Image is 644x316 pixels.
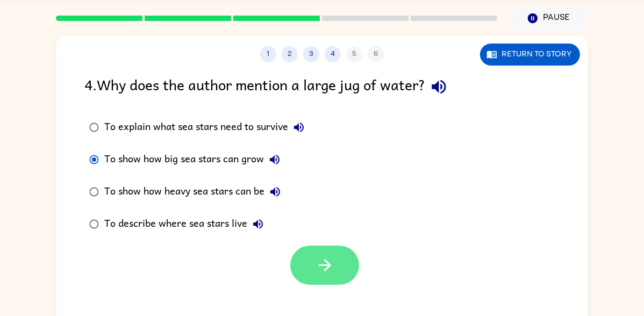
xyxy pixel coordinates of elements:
div: To show how big sea stars can grow [104,149,285,170]
button: To show how big sea stars can grow [264,149,285,170]
button: 1 [260,46,276,62]
button: 4 [325,46,341,62]
button: To show how heavy sea stars can be [264,181,286,203]
div: To describe where sea stars live [104,213,269,235]
button: 3 [303,46,319,62]
button: Pause [510,6,588,31]
div: To show how heavy sea stars can be [104,181,286,203]
button: To explain what sea stars need to survive [288,117,310,138]
div: To explain what sea stars need to survive [104,117,310,138]
div: 4 . Why does the author mention a large jug of water? [84,73,560,100]
button: 2 [282,46,298,62]
button: To describe where sea stars live [247,213,269,235]
button: Return to story [480,44,580,66]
